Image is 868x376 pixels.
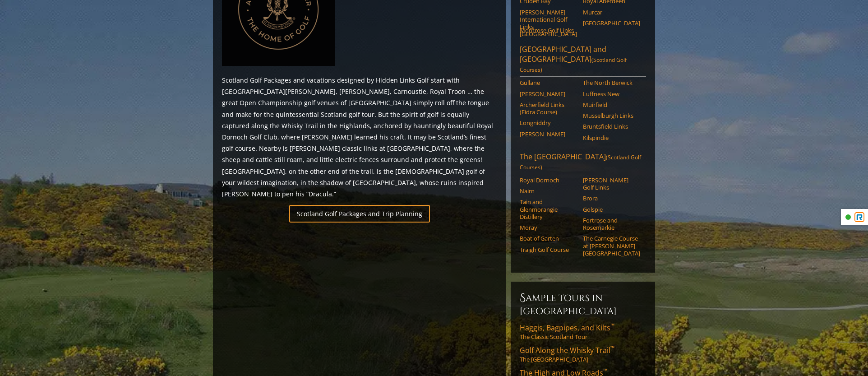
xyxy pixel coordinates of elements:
a: The North Berwick [583,79,640,86]
a: [PERSON_NAME] International Golf Links [GEOGRAPHIC_DATA] [520,9,577,38]
a: [GEOGRAPHIC_DATA] and [GEOGRAPHIC_DATA](Scotland Golf Courses) [520,44,646,77]
a: Haggis, Bagpipes, and Kilts™The Classic Scotland Tour [520,323,646,341]
a: Golspie [583,206,640,213]
a: Muirfield [583,101,640,108]
span: Golf Along the Whisky Trail [520,345,614,355]
a: Musselburgh Links [583,112,640,119]
a: Kilspindie [583,134,640,141]
a: [PERSON_NAME] [520,130,577,138]
a: Moray [520,224,577,231]
a: [GEOGRAPHIC_DATA] [583,19,640,27]
a: Luffness New [583,90,640,97]
a: Golf Along the Whisky Trail™The [GEOGRAPHIC_DATA] [520,345,646,363]
h6: Sample Tours in [GEOGRAPHIC_DATA] [520,291,646,317]
sup: ™ [610,344,614,352]
a: Gullane [520,79,577,86]
a: Longniddry [520,119,577,126]
a: The Carnegie Course at [PERSON_NAME][GEOGRAPHIC_DATA] [583,235,640,257]
a: Royal Dornoch [520,176,577,184]
a: Murcar [583,9,640,16]
a: Tain and Glenmorangie Distillery [520,198,577,220]
p: Scotland Golf Packages and vacations designed by Hidden Links Golf start with [GEOGRAPHIC_DATA][P... [222,74,497,200]
a: Traigh Golf Course [520,246,577,253]
a: Nairn [520,187,577,195]
a: The [GEOGRAPHIC_DATA](Scotland Golf Courses) [520,152,646,174]
sup: ™ [603,367,607,375]
span: (Scotland Golf Courses) [520,153,641,171]
a: Boat of Garten [520,235,577,242]
a: Bruntsfield Links [583,123,640,130]
a: [PERSON_NAME] Golf Links [583,176,640,191]
span: Haggis, Bagpipes, and Kilts [520,323,614,333]
a: [PERSON_NAME] [520,90,577,97]
a: Fortrose and Rosemarkie [583,217,640,232]
sup: ™ [610,322,614,330]
a: Montrose Golf Links [520,27,577,34]
a: Brora [583,195,640,202]
a: Scotland Golf Packages and Trip Planning [289,205,430,223]
a: Archerfield Links (Fidra Course) [520,101,577,116]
